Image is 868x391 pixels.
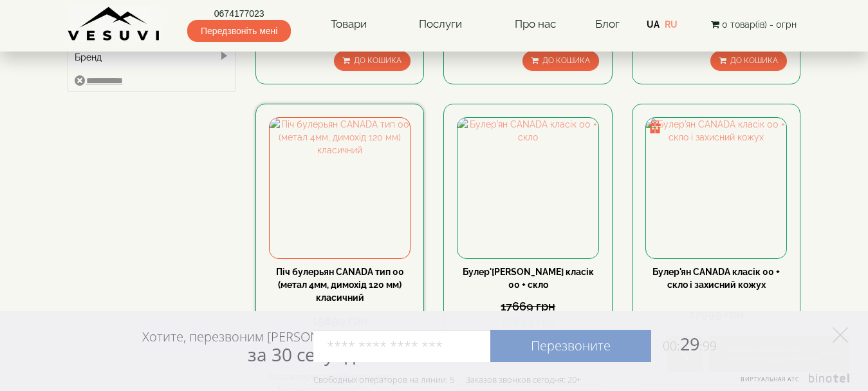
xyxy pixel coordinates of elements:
img: Булер'ян CANADA класік 00 + скло [457,118,598,258]
a: RU [665,19,678,30]
span: за 30 секунд? [248,342,363,367]
a: Блог [595,17,620,30]
div: Хотите, перезвоним [PERSON_NAME] [142,329,363,365]
a: Булер'ян CANADA класік 00 + скло і захисний кожух [652,267,780,290]
div: 17999 грн [645,306,787,323]
div: Свободных операторов на линии: 5 Заказов звонков сегодня: 20+ [313,374,581,385]
span: Передзвоніть мені [187,20,291,42]
button: До кошика [334,51,411,71]
span: :99 [699,338,717,354]
button: 0 товар(ів) - 0грн [707,17,800,32]
div: 17669 грн [457,298,598,315]
a: Виртуальная АТС [733,374,852,391]
a: Про нас [502,10,569,39]
a: Булер'[PERSON_NAME] класік 00 + скло [463,267,594,290]
a: Перезвоните [490,330,651,362]
span: 0 товар(ів) - 0грн [722,19,797,30]
a: 0674177023 [187,7,291,20]
button: До кошика [710,51,787,71]
span: 00: [663,338,680,354]
img: gift [649,120,661,133]
span: До кошика [542,56,590,65]
a: UA [647,19,660,30]
a: Послуги [406,10,475,39]
span: До кошика [730,56,778,65]
button: До кошика [522,51,599,71]
span: Виртуальная АТС [741,375,800,383]
div: Бренд [68,46,236,68]
img: Булер'ян CANADA класік 00 + скло і захисний кожух [646,118,786,258]
span: 29 [651,332,717,356]
a: Піч булерьян CANADA тип 00 (метал 4мм, димохід 120 мм) класичний [276,267,404,303]
a: Товари [318,10,380,39]
span: До кошика [354,56,402,65]
img: Піч булерьян CANADA тип 00 (метал 4мм, димохід 120 мм) класичний [270,118,410,258]
img: Завод VESUVI [68,6,161,42]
